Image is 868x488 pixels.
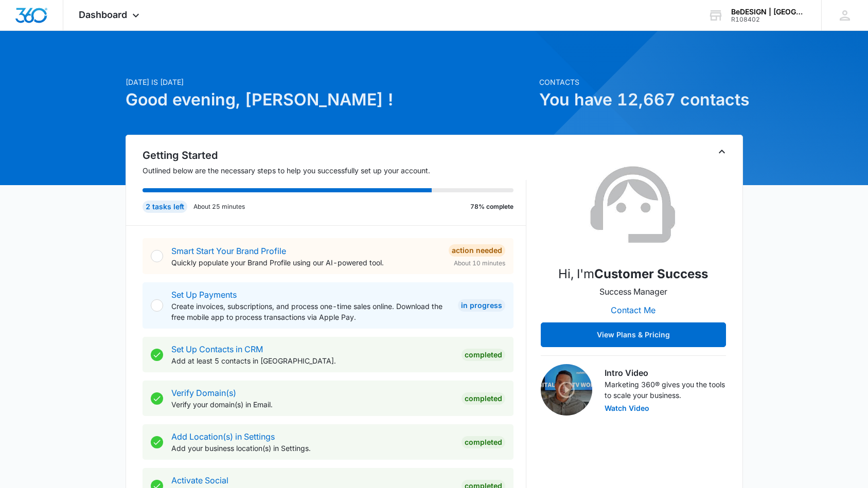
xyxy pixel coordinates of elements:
h1: You have 12,667 contacts [539,87,743,112]
p: About 25 minutes [193,202,245,211]
div: In Progress [458,299,505,312]
h3: Intro Video [605,367,726,379]
strong: Customer Success [594,266,708,281]
a: Activate Social [171,475,228,485]
p: Success Manager [599,285,667,298]
p: Contacts [539,77,743,87]
p: Add at least 5 contacts in [GEOGRAPHIC_DATA]. [171,355,453,366]
p: Create invoices, subscriptions, and process one-time sales online. Download the free mobile app t... [171,301,450,322]
a: Set Up Payments [171,290,237,300]
div: account name [731,8,806,16]
button: Toggle Collapse [716,146,728,158]
p: [DATE] is [DATE] [126,77,533,87]
img: Intro Video [541,364,592,415]
p: Add your business location(s) in Settings. [171,443,453,454]
div: Action Needed [449,244,505,257]
button: Contact Me [600,298,666,322]
div: Completed [462,436,505,448]
span: Dashboard [79,9,127,20]
h1: Good evening, [PERSON_NAME] ! [126,87,533,112]
p: Verify your domain(s) in Email. [171,399,453,410]
p: Quickly populate your Brand Profile using our AI-powered tool. [171,257,440,268]
div: account id [731,16,806,23]
div: Completed [462,349,505,361]
a: Verify Domain(s) [171,388,236,398]
h2: Getting Started [143,148,526,163]
p: 78% complete [470,202,513,211]
button: Watch Video [605,405,649,412]
a: Set Up Contacts in CRM [171,344,263,354]
button: View Plans & Pricing [541,322,726,347]
a: Smart Start Your Brand Profile [171,246,286,256]
img: Customer Success [582,154,685,257]
div: Completed [462,392,505,405]
p: Outlined below are the necessary steps to help you successfully set up your account. [143,165,526,176]
p: Marketing 360® gives you the tools to scale your business. [605,379,726,401]
a: Add Location(s) in Settings [171,431,275,442]
div: 2 tasks left [143,201,187,213]
p: Hi, I'm [558,265,708,283]
span: About 10 minutes [454,259,505,268]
